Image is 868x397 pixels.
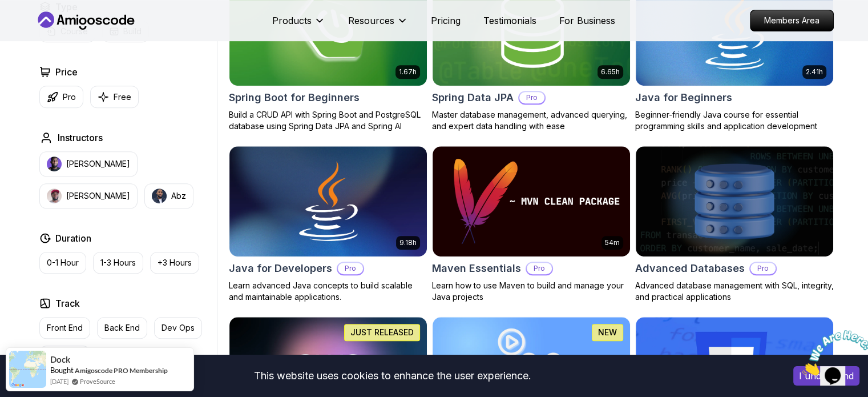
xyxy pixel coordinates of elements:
span: Bought [50,366,74,375]
p: 54m [605,238,620,247]
button: Full Stack [39,346,90,367]
p: Pro [527,263,552,274]
h2: Advanced Databases [635,260,745,276]
p: Free [114,91,131,103]
a: For Business [559,14,615,27]
a: Amigoscode PRO Membership [75,366,168,375]
img: provesource social proof notification image [9,351,46,388]
h2: Java for Beginners [635,90,732,106]
button: Products [272,14,325,37]
p: Abz [171,190,186,202]
a: Testimonials [483,14,536,27]
img: Chat attention grabber [5,5,75,50]
button: 1-3 Hours [93,252,143,274]
span: Dock [50,355,70,364]
p: Pro [63,91,76,103]
img: instructor img [47,189,62,203]
iframe: chat widget [797,326,868,380]
button: Front End [39,317,90,339]
p: Back End [104,322,140,334]
a: Members Area [750,10,834,31]
button: Pro [39,86,83,108]
h2: Price [55,65,78,79]
h2: Maven Essentials [432,260,521,276]
span: [DATE] [50,376,68,386]
div: This website uses cookies to enhance the user experience. [9,363,776,388]
p: 6.65h [601,67,620,77]
button: +3 Hours [150,252,199,274]
img: instructor img [152,189,167,203]
button: 0-1 Hour [39,252,86,274]
p: Pro [338,263,363,274]
p: Learn how to use Maven to build and manage your Java projects [432,280,631,303]
p: Advanced database management with SQL, integrity, and practical applications [635,280,834,303]
a: Pricing [431,14,461,27]
button: Back End [97,317,147,339]
p: 0-1 Hour [47,257,79,268]
button: instructor img[PERSON_NAME] [39,151,138,177]
p: Resources [348,14,394,27]
button: Accept cookies [793,366,859,386]
img: Advanced Databases card [636,146,833,257]
a: Maven Essentials card54mMaven EssentialsProLearn how to use Maven to build and manage your Java p... [432,146,631,303]
img: instructor img [47,157,62,171]
button: instructor imgAbz [144,183,193,208]
p: 2.41h [806,67,823,77]
p: Pro [519,92,544,103]
h2: Duration [55,231,91,245]
button: instructor img[PERSON_NAME] [39,183,138,208]
h2: Track [55,296,80,310]
p: NEW [598,327,617,338]
a: Java for Developers card9.18hJava for DevelopersProLearn advanced Java concepts to build scalable... [229,146,427,303]
p: JUST RELEASED [350,327,414,338]
button: Dev Ops [154,317,202,339]
p: Pro [750,263,776,274]
p: 9.18h [399,238,417,247]
img: Maven Essentials card [433,146,630,257]
button: Free [90,86,139,108]
p: Front End [47,322,83,334]
button: Resources [348,14,408,37]
a: Advanced Databases cardAdvanced DatabasesProAdvanced database management with SQL, integrity, and... [635,146,834,303]
p: Master database management, advanced querying, and expert data handling with ease [432,109,631,132]
p: 1-3 Hours [100,257,136,268]
p: Build a CRUD API with Spring Boot and PostgreSQL database using Spring Data JPA and Spring AI [229,109,427,132]
p: Dev Ops [162,322,195,334]
p: [PERSON_NAME] [66,190,130,202]
p: Products [272,14,312,27]
h2: Spring Boot for Beginners [229,90,360,106]
p: Members Area [750,10,833,31]
h2: Java for Developers [229,260,332,276]
h2: Instructors [58,131,103,145]
a: ProveSource [80,376,115,386]
p: Learn advanced Java concepts to build scalable and maintainable applications. [229,280,427,303]
h2: Spring Data JPA [432,90,514,106]
p: 1.67h [399,67,417,77]
p: Beginner-friendly Java course for essential programming skills and application development [635,109,834,132]
img: Java for Developers card [229,146,427,257]
p: [PERSON_NAME] [66,158,130,170]
p: +3 Hours [158,257,192,268]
